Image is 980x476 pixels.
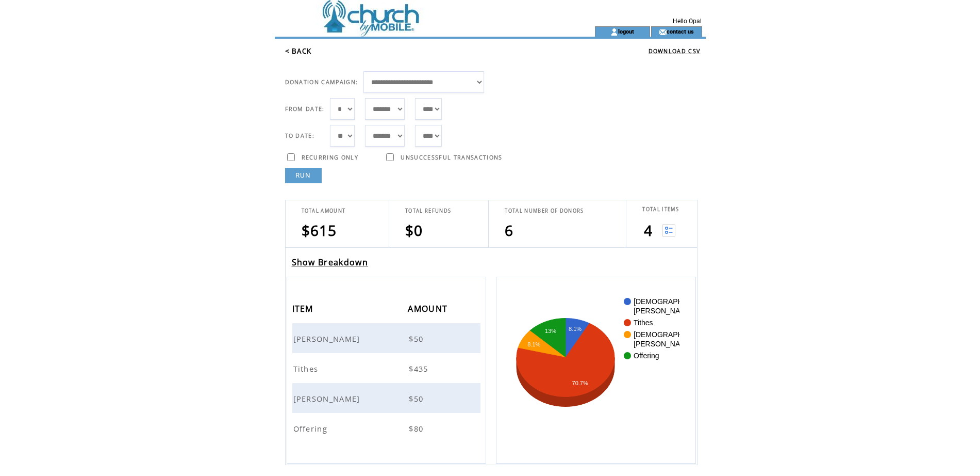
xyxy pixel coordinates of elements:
[285,105,325,113] span: FROM DATE:
[634,330,715,339] text: [DEMOGRAPHIC_DATA]
[302,154,359,161] span: RECURRING ONLY
[505,208,584,214] span: TOTAL NUMBER OF DONORS
[634,352,659,360] text: Offering
[659,28,667,36] img: contact_us_icon.gif
[293,393,363,404] span: [PERSON_NAME]
[293,423,330,434] span: Offering
[610,28,618,36] img: account_icon.gif
[528,341,541,347] text: 8.1%
[285,78,358,86] span: DONATION CAMPAIGN:
[409,334,426,344] span: $50
[644,220,653,240] span: 4
[401,154,502,161] span: UNSUCCESSFUL TRANSACTIONS
[293,333,363,342] a: [PERSON_NAME]
[293,334,363,344] span: [PERSON_NAME]
[409,393,426,404] span: $50
[408,305,450,311] a: AMOUNT
[292,257,369,268] a: Show Breakdown
[302,220,337,240] span: $615
[285,168,322,183] a: RUN
[293,423,330,432] a: Offering
[405,208,451,214] span: TOTAL REFUNDS
[649,47,701,55] a: DOWNLOAD CSV
[618,28,634,35] a: logout
[292,305,316,311] a: ITEM
[285,46,312,56] a: < BACK
[572,380,588,386] text: 70.7%
[302,208,346,214] span: TOTAL AMOUNT
[634,340,693,348] text: [PERSON_NAME]
[569,326,582,332] text: 8.1%
[293,393,363,402] a: [PERSON_NAME]
[673,18,702,25] span: Hello Opal
[409,423,426,434] span: $80
[642,206,679,213] span: TOTAL ITEMS
[667,28,694,35] a: contact us
[634,307,693,315] text: [PERSON_NAME]
[405,220,423,240] span: $0
[292,300,316,320] span: ITEM
[293,363,321,374] span: Tithes
[634,297,715,306] text: [DEMOGRAPHIC_DATA]
[409,363,430,374] span: $435
[662,224,675,237] img: View list
[285,132,315,139] span: TO DATE:
[512,293,679,448] svg: A chart.
[505,220,513,240] span: 6
[408,300,450,320] span: AMOUNT
[293,363,321,372] a: Tithes
[545,328,556,334] text: 13%
[634,319,653,327] text: Tithes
